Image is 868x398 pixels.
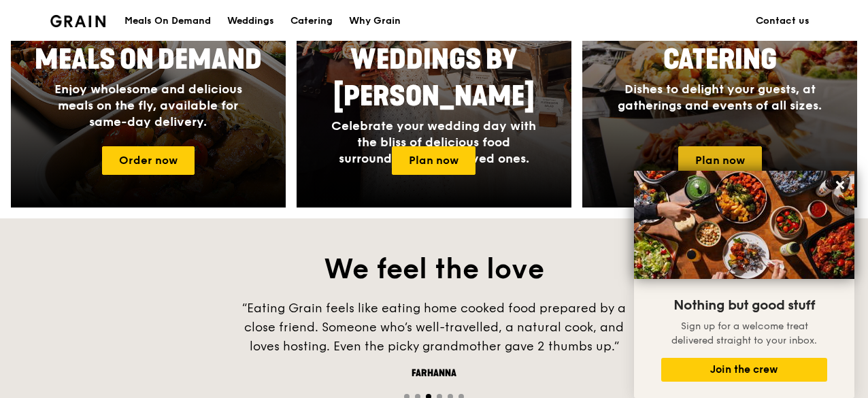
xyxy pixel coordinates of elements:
[230,299,638,356] div: “Eating Grain feels like eating home cooked food prepared by a close friend. Someone who’s well-t...
[331,118,536,166] span: Celebrate your wedding day with the bliss of delicious food surrounded by your loved ones.
[290,1,333,42] div: Catering
[230,367,638,380] div: Farhanna
[663,44,777,76] span: Catering
[35,44,262,76] span: Meals On Demand
[748,1,818,42] a: Contact us
[618,82,822,113] span: Dishes to delight your guests, at gatherings and events of all sizes.
[54,82,242,129] span: Enjoy wholesome and delicious meals on the fly, available for same-day delivery.
[102,146,195,175] a: Order now
[227,1,274,42] div: Weddings
[219,1,282,42] a: Weddings
[333,44,535,113] span: Weddings by [PERSON_NAME]
[829,174,851,196] button: Close
[341,1,409,42] a: Why Grain
[673,297,815,314] span: Nothing but good stuff
[634,171,854,279] img: DSC07876-Edit02-Large.jpeg
[50,15,105,27] img: Grain
[282,1,341,42] a: Catering
[392,146,475,175] a: Plan now
[671,320,817,346] span: Sign up for a welcome treat delivered straight to your inbox.
[661,358,827,382] button: Join the crew
[678,146,762,175] a: Plan now
[349,1,401,42] div: Why Grain
[124,1,211,42] div: Meals On Demand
